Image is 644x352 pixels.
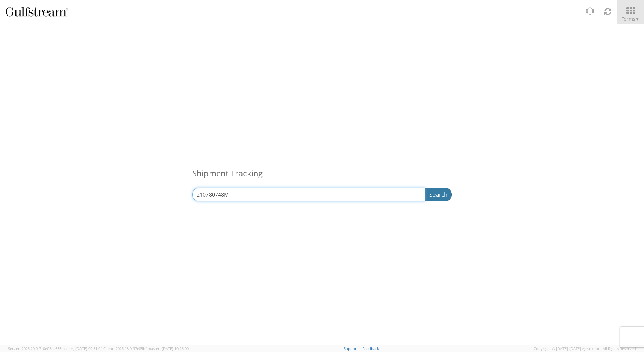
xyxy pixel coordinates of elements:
[635,16,639,22] span: ▼
[148,346,189,351] span: master, [DATE] 10:25:00
[621,16,639,22] span: Forms
[5,6,69,18] img: gulfstream-logo-030f482cb65ec2084a9d.png
[362,346,379,351] a: Feedback
[192,159,452,188] h3: Shipment Tracking
[103,346,189,351] span: Client: 2025.18.0-37e85b1
[425,188,452,201] button: Search
[192,188,425,201] input: Enter the Reference Number, Pro Number, Bill of Lading, or Agistix Number (at least 4 chars)
[534,346,636,351] span: Copyright © [DATE]-[DATE] Agistix Inc., All Rights Reserved
[344,346,358,351] a: Support
[8,346,102,351] span: Server: 2025.20.0-710e05ee653
[61,346,102,351] span: master, [DATE] 09:51:04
